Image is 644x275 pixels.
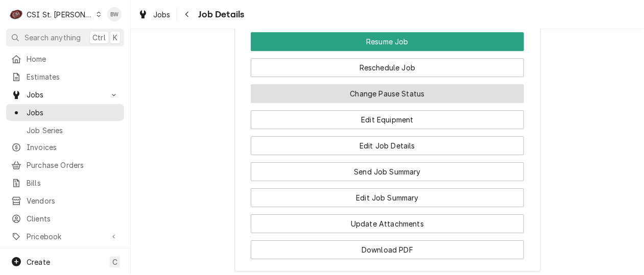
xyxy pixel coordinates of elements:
a: Clients [6,210,124,227]
button: Navigate back [179,6,196,22]
a: Estimates [6,68,124,85]
div: Button Group Row [251,181,524,207]
button: Download PDF [251,240,524,259]
span: Ctrl [92,32,106,43]
span: Pricebook [27,231,104,242]
button: Resume Job [251,32,524,51]
span: Jobs [27,107,119,118]
a: Vendors [6,192,124,209]
div: Button Group Row [251,155,524,181]
div: C [9,7,23,21]
a: Go to Pricebook [6,228,124,245]
div: Button Group Row [251,129,524,155]
a: Invoices [6,139,124,156]
a: Purchase Orders [6,157,124,173]
span: Clients [27,213,119,224]
button: Update Attachments [251,214,524,233]
a: Reports [6,247,124,264]
span: Bills [27,178,119,188]
div: Button Group Row [251,51,524,77]
span: C [112,257,117,267]
button: Reschedule Job [251,58,524,77]
a: Jobs [6,104,124,121]
div: Button Group Row [251,103,524,129]
button: Edit Job Summary [251,188,524,207]
span: Purchase Orders [27,160,119,170]
button: Change Pause Status [251,84,524,103]
span: Invoices [27,142,119,153]
div: BW [107,7,122,21]
span: Search anything [25,32,81,43]
span: Vendors [27,195,119,206]
div: Brad Wicks's Avatar [107,7,122,21]
span: K [113,32,117,43]
span: Jobs [153,9,171,20]
a: Bills [6,174,124,191]
span: Create [27,258,50,266]
span: Job Details [196,8,245,21]
div: Button Group Row [251,77,524,103]
div: CSI St. [PERSON_NAME] [27,9,93,20]
div: Button Group Row [251,233,524,259]
a: Go to Jobs [6,86,124,103]
div: Button Group [251,32,524,259]
a: Job Series [6,122,124,139]
span: Estimates [27,71,119,82]
button: Edit Job Details [251,136,524,155]
span: Job Series [27,125,119,136]
div: CSI St. Louis's Avatar [9,7,23,21]
button: Search anythingCtrlK [6,29,124,46]
div: Button Group Row [251,32,524,51]
span: Jobs [27,89,104,100]
span: Home [27,54,119,64]
a: Home [6,51,124,67]
div: Button Group Row [251,207,524,233]
button: Edit Equipment [251,110,524,129]
a: Jobs [134,6,175,23]
button: Send Job Summary [251,162,524,181]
